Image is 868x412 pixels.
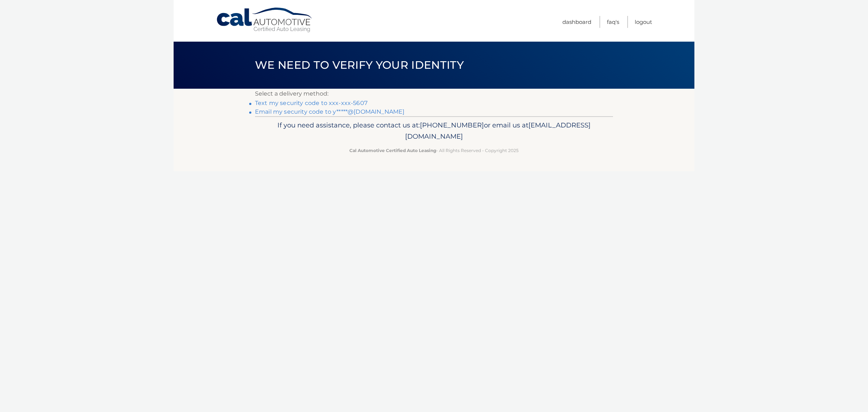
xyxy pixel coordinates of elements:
[607,16,619,28] a: FAQ's
[255,108,404,115] a: Email my security code to y*****@[DOMAIN_NAME]
[420,121,484,129] span: [PHONE_NUMBER]
[260,147,608,154] p: - All Rights Reserved - Copyright 2025
[216,7,314,33] a: Cal Automotive
[562,16,591,28] a: Dashboard
[255,100,367,106] a: Text my security code to xxx-xxx-5607
[635,16,652,28] a: Logout
[260,119,608,143] p: If you need assistance, please contact us at: or email us at
[349,148,436,153] strong: Cal Automotive Certified Auto Leasing
[255,89,613,99] p: Select a delivery method:
[255,58,464,72] span: We need to verify your identity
